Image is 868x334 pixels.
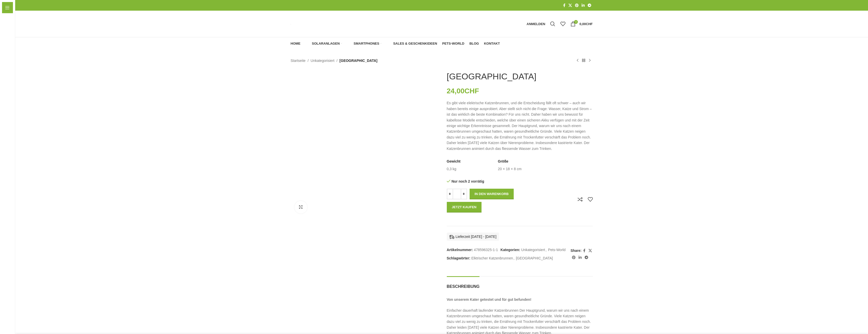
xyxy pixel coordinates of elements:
span: Share: [570,248,582,253]
span: Kontakt [5,85,18,94]
img: Smartphones [5,41,10,46]
p: Es gibt viele elektrische Katzenbrunnen, und die Entscheidung fällt oft schwer – auch wir haben b... [447,100,593,151]
span: Beschreibung [447,284,480,289]
a: LinkedIn Social Link [580,2,586,9]
a: Solaranlagen [306,39,342,49]
a: Telegram Social Link [583,254,590,261]
td: 20 × 18 × 8 cm [498,167,522,172]
div: Hauptnavigation [288,39,503,49]
span: Größe [498,159,508,164]
span: Pets-World [442,42,464,46]
a: Pets-World [548,248,565,252]
div: Lieferzeit [DATE] - [DATE] [447,233,499,241]
bdi: 0,00 [579,22,593,26]
td: 0,3 kg [447,167,456,172]
a: Unkategorisiert [521,248,545,252]
span: Gewicht [447,159,460,164]
span: Menü [12,5,22,10]
h1: [GEOGRAPHIC_DATA] [447,71,537,82]
a: X Social Link [587,247,594,254]
a: Pets-World [442,39,464,49]
span: , [513,255,514,261]
a: Suche [548,19,558,29]
span: Schlagwörter: [447,256,470,260]
img: Solaranlagen [306,41,310,46]
span: , [546,247,547,253]
a: Vorheriges Produkt [575,58,581,64]
span: Pets-World [5,62,24,71]
img: Katzenbrunnen – Bild 2 [327,218,363,254]
img: Solaranlagen [5,30,10,35]
span: Smartphones [354,42,379,46]
span: Blog [5,74,13,83]
span: Artikelnummer: [447,248,473,252]
span: Kontakt [484,42,500,46]
table: Produktdetails [447,159,593,171]
span: CHF [586,22,593,26]
p: Nur noch 2 vorrätig [447,179,517,184]
span: Blog [469,42,479,46]
a: Pinterest Social Link [570,254,577,261]
a: Elktrischer Katzenbrunnen [471,256,513,260]
button: In den Warenkorb [470,189,514,199]
span: Solaranlagen [13,28,35,37]
img: Sales & Geschenkideen [5,53,10,58]
nav: Breadcrumb [291,58,378,63]
input: Produktmenge [453,189,461,199]
a: X Social Link [567,2,574,9]
span: 0 [574,20,578,24]
a: Telegram Social Link [586,2,593,9]
a: Nächstes Produkt [587,58,593,64]
span: Smartphones [13,39,35,48]
span: Home [5,16,15,26]
a: Anmelden [524,19,548,29]
span: Anmelden [527,22,545,26]
span: Sales & Geschenkideen [393,42,437,46]
bdi: 24,00 [447,87,479,95]
span: Solaranlagen [312,42,340,46]
img: Katzenbrunnen [291,218,326,254]
img: Sales & Geschenkideen [387,41,391,46]
button: Jetzt kaufen [447,202,482,213]
a: Unkategorisiert [311,58,335,63]
a: Sales & Geschenkideen [387,39,437,49]
a: Blog [469,39,479,49]
a: Startseite [291,58,306,63]
span: CHF [465,87,479,95]
div: Meine Wunschliste [558,19,568,29]
span: Home [291,42,301,46]
strong: Von unserem Kater getestet und für gut befunden! [447,297,531,302]
img: Katzenbrunnen – Bild 3 [364,218,400,254]
a: Smartphones [347,39,382,49]
img: Smartphones [347,41,352,46]
span: 478596325-1-1 [474,248,498,252]
a: Home [291,39,301,49]
a: Facebook Social Link [582,247,587,254]
a: 0 0,00CHF [568,19,595,29]
a: Kontakt [484,39,500,49]
a: [GEOGRAPHIC_DATA] [516,256,553,260]
img: Katzen Brunnen elektrisch [291,71,437,217]
a: Pinterest Social Link [574,2,580,9]
span: Kategorien: [501,248,520,252]
span: [GEOGRAPHIC_DATA] [340,58,378,63]
span: Sales & Geschenkideen [13,51,53,60]
a: LinkedIn Social Link [577,254,583,261]
a: Facebook Social Link [562,2,567,9]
